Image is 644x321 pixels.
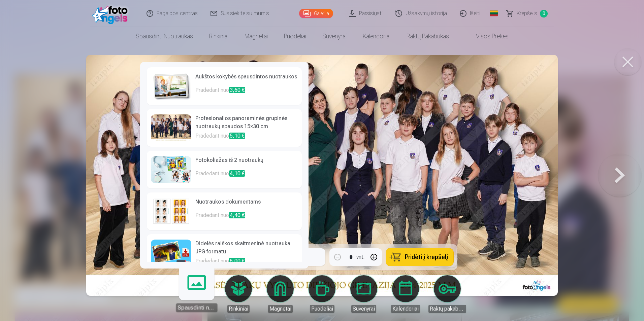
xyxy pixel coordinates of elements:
a: Magnetai [261,275,299,313]
h6: Aukštos kokybės spausdintos nuotraukos [195,73,298,86]
a: Puodeliai [276,27,314,46]
a: Spausdinti nuotraukas [176,271,217,312]
p: Pradedant nuo [195,211,298,225]
span: Krepšelis [517,9,537,17]
p: Pradedant nuo [195,86,298,100]
a: Spausdinti nuotraukas [128,27,201,46]
a: Kalendoriai [387,275,424,313]
a: Kalendoriai [355,27,398,46]
p: Pradedant nuo [195,170,298,183]
a: Rinkiniai [201,27,236,46]
a: Raktų pakabukas [398,27,457,46]
h6: Didelės raiškos skaitmeninė nuotrauka JPG formatu [195,240,298,257]
a: Puodeliai [303,275,341,313]
a: Nuotraukos dokumentamsPradedant nuo4,40 € [147,192,302,230]
div: Magnetai [268,305,293,313]
button: Pridėti į krepšelį [386,248,453,266]
a: Fotokoliažas iš 2 nuotraukųPradedant nuo4,10 € [147,151,302,188]
a: Galerija [299,9,333,18]
div: Kalendoriai [391,305,420,313]
div: Suvenyrai [351,305,376,313]
span: 6,00 € [229,258,245,264]
p: Pradedant nuo [195,132,298,141]
a: Rinkiniai [220,275,257,313]
a: Suvenyrai [345,275,383,313]
a: Visos prekės [457,27,517,46]
span: 5,10 € [229,133,245,139]
div: Rinkiniai [227,305,250,313]
span: 4,10 € [229,170,245,177]
a: Raktų pakabukas [428,275,466,313]
span: Pridėti į krepšelį [405,254,448,260]
a: Suvenyrai [314,27,355,46]
div: Raktų pakabukas [428,305,466,313]
h6: Fotokoliažas iš 2 nuotraukų [195,156,298,170]
div: Spausdinti nuotraukas [176,303,217,312]
span: 3,60 € [229,87,245,93]
a: Profesionalios panoraminės grupinės nuotraukų spaudos 15×30 cmPradedant nuo5,10 € [147,109,302,147]
a: Didelės raiškos skaitmeninė nuotrauka JPG formatuPradedant nuo6,00 € [147,234,302,272]
img: /fa5 [92,3,131,24]
span: 4,40 € [229,212,245,218]
div: vnt. [356,253,364,261]
div: Puodeliai [310,305,334,313]
p: Pradedant nuo [195,257,298,266]
a: Aukštos kokybės spausdintos nuotraukosPradedant nuo3,60 € [147,67,302,105]
span: 0 [540,10,548,17]
h6: Profesionalios panoraminės grupinės nuotraukų spaudos 15×30 cm [195,114,298,132]
a: Magnetai [236,27,276,46]
h6: Nuotraukos dokumentams [195,198,298,211]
